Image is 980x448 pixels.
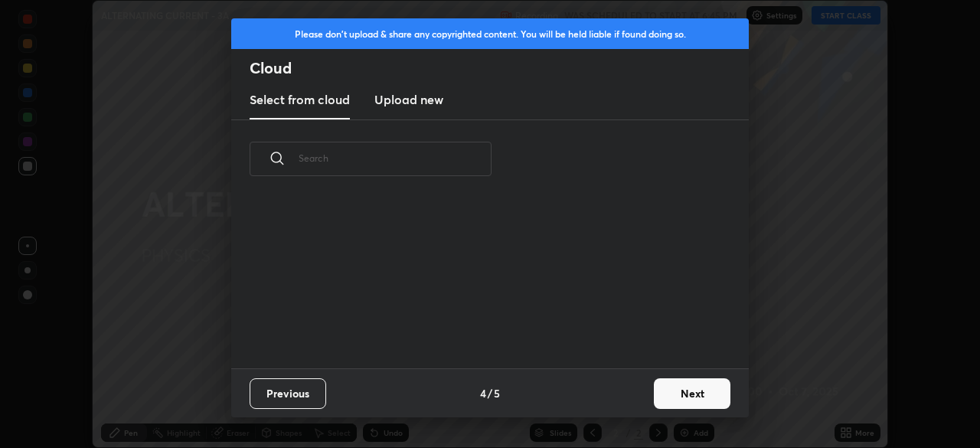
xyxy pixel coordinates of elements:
h4: 4 [480,385,486,401]
button: Next [654,378,730,409]
h3: Select from cloud [250,90,350,109]
div: Please don't upload & share any copyrighted content. You will be held liable if found doing so. [231,18,749,49]
h3: Upload new [374,90,443,109]
button: Previous [250,378,326,409]
div: grid [231,194,730,368]
input: Search [299,126,492,191]
h4: 5 [494,385,500,401]
h2: Cloud [250,58,749,78]
h4: / [488,385,492,401]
